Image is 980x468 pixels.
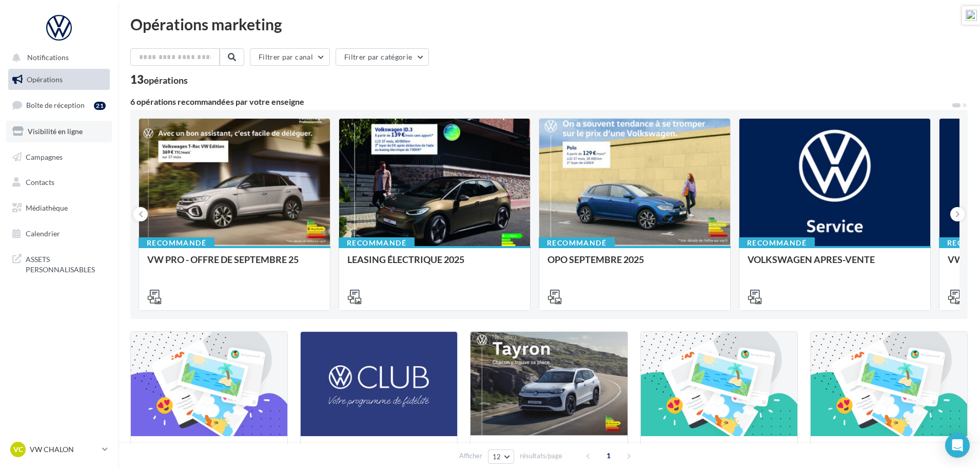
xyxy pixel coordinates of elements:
[488,450,514,464] button: 12
[6,197,112,219] a: Médiathèque
[547,254,722,275] div: OPO SEPTEMBRE 2025
[28,127,83,136] span: Visibilité en ligne
[130,16,968,32] div: Opérations marketing
[30,444,98,455] p: VW CHALON
[6,172,112,193] a: Contacts
[493,453,501,461] span: 12
[144,76,188,85] div: opérations
[130,74,188,85] div: 13
[26,203,68,212] span: Médiathèque
[539,237,615,249] div: Recommandé
[250,48,330,66] button: Filtrer par canal
[6,223,112,245] a: Calendrier
[6,121,112,142] a: Visibilité en ligne
[6,94,112,116] a: Boîte de réception21
[26,252,106,274] span: ASSETS PERSONNALISABLES
[27,53,69,62] span: Notifications
[26,101,85,109] span: Boîte de réception
[748,254,922,275] div: VOLKSWAGEN APRES-VENTE
[336,48,429,66] button: Filtrer par catégorie
[147,254,322,275] div: VW PRO - OFFRE DE SEPTEMBRE 25
[8,440,110,459] a: VC VW CHALON
[520,451,562,461] span: résultats/page
[130,98,951,106] div: 6 opérations recommandées par votre enseigne
[94,102,106,110] div: 21
[26,229,60,238] span: Calendrier
[27,75,63,84] span: Opérations
[6,146,112,168] a: Campagnes
[13,444,23,455] span: VC
[26,152,63,161] span: Campagnes
[339,237,415,249] div: Recommandé
[139,237,214,249] div: Recommandé
[6,69,112,90] a: Opérations
[6,248,112,278] a: ASSETS PERSONNALISABLES
[739,237,815,249] div: Recommandé
[945,433,970,458] div: Open Intercom Messenger
[600,447,617,464] span: 1
[459,451,482,461] span: Afficher
[26,178,54,186] span: Contacts
[347,254,522,275] div: LEASING ÉLECTRIQUE 2025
